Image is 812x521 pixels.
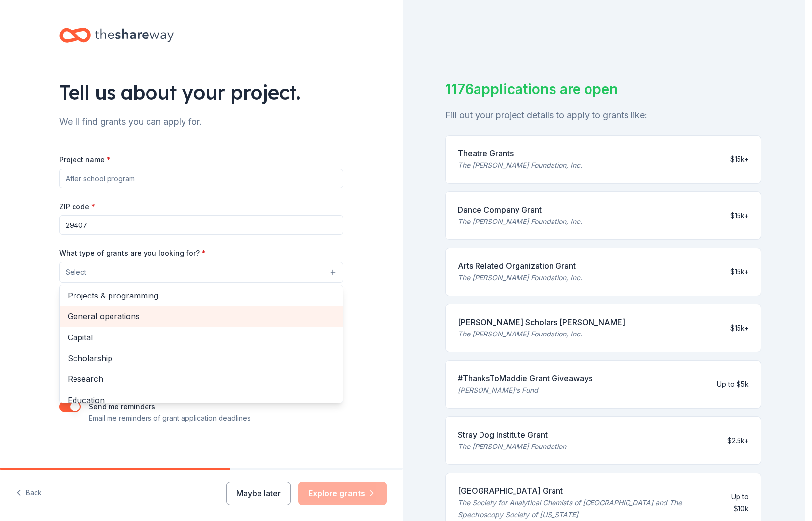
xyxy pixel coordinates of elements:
button: Select [59,262,343,283]
div: Select [59,285,343,403]
span: Projects & programming [68,289,335,302]
span: General operations [68,310,335,323]
span: Education [68,394,335,407]
span: Research [68,372,335,385]
span: Capital [68,331,335,344]
span: Select [66,266,86,278]
span: Scholarship [68,352,335,365]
